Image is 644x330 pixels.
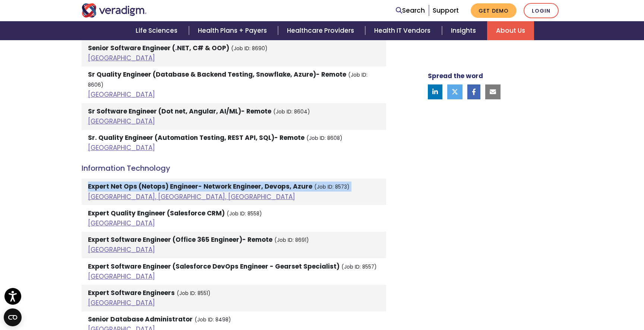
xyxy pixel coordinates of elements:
[306,135,342,142] small: (Job ID: 8608)
[471,3,517,18] a: Get Demo
[82,3,147,17] img: Veradigm logo
[365,21,442,40] a: Health IT Vendors
[231,45,268,52] small: (Job ID: 8690)
[341,263,377,270] small: (Job ID: 8557)
[88,192,295,201] a: [GEOGRAPHIC_DATA], [GEOGRAPHIC_DATA], [GEOGRAPHIC_DATA]
[274,237,309,244] small: (Job ID: 8691)
[88,262,340,271] strong: Expert Software Engineer (Salesforce DevOps Engineer - Gearset Specialist)
[88,298,155,307] a: [GEOGRAPHIC_DATA]
[88,54,155,63] a: [GEOGRAPHIC_DATA]
[314,183,350,190] small: (Job ID: 8573)
[88,133,304,142] strong: Sr. Quality Engineer (Automation Testing, REST API, SQL)- Remote
[227,210,262,217] small: (Job ID: 8558)
[177,290,211,297] small: (Job ID: 8551)
[88,288,175,297] strong: Expert Software Engineers
[487,21,534,40] a: About Us
[127,21,189,40] a: Life Sciences
[428,71,483,80] strong: Spread the word
[88,90,155,99] a: [GEOGRAPHIC_DATA]
[4,308,22,326] button: Open CMP widget
[278,21,365,40] a: Healthcare Providers
[524,3,559,18] a: Login
[88,245,155,254] a: [GEOGRAPHIC_DATA]
[88,272,155,281] a: [GEOGRAPHIC_DATA]
[442,21,487,40] a: Insights
[88,44,229,52] strong: Senior Software Engineer (.NET, C# & OOP)
[433,6,459,15] a: Support
[88,235,272,244] strong: Expert Software Engineer (Office 365 Engineer)- Remote
[88,209,225,218] strong: Expert Quality Engineer (Salesforce CRM)
[88,70,346,79] strong: Sr Quality Engineer (Database & Backend Testing, Snowflake, Azure)- Remote
[88,117,155,126] a: [GEOGRAPHIC_DATA]
[88,182,312,191] strong: Expert Net Ops (Netops) Engineer- Network Engineer, Devops, Azure
[88,315,193,324] strong: Senior Database Administrator
[273,108,310,115] small: (Job ID: 8604)
[82,164,386,173] h4: Information Technology
[396,6,425,16] a: Search
[195,316,231,323] small: (Job ID: 8498)
[189,21,278,40] a: Health Plans + Payers
[88,219,155,228] a: [GEOGRAPHIC_DATA]
[88,107,271,116] strong: Sr Software Engineer (Dot net, Angular, AI/ML)- Remote
[88,143,155,152] a: [GEOGRAPHIC_DATA]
